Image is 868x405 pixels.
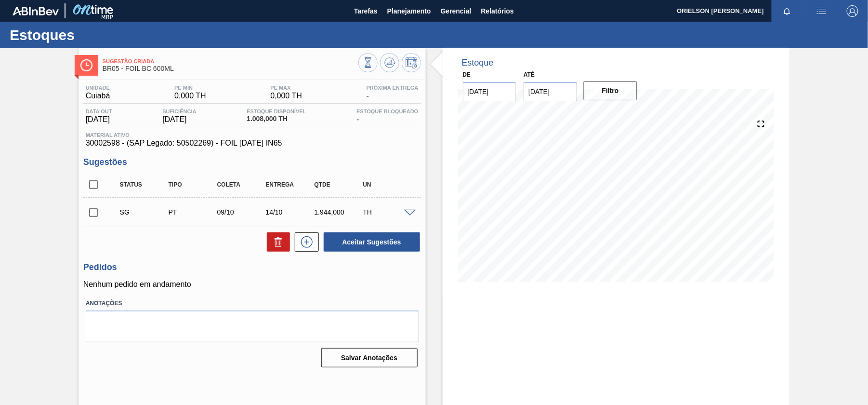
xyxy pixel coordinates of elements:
[360,208,414,216] div: TH
[166,181,220,188] div: Tipo
[356,108,418,114] span: Estoque Bloqueado
[290,232,319,252] div: Nova sugestão
[324,232,420,252] button: Aceitar Sugestões
[847,5,858,17] img: Logout
[174,92,206,100] span: 0,000 TH
[86,85,110,91] span: Unidade
[83,262,421,272] h3: Pedidos
[10,29,181,40] h1: Estoques
[816,5,828,17] img: userActions
[312,181,366,188] div: Qtde
[83,280,421,289] p: Nenhum pedido em andamento
[364,85,421,100] div: -
[524,82,577,101] input: dd/mm/yyyy
[463,71,471,78] label: De
[162,108,196,114] span: Suficiência
[86,139,419,148] span: 30002598 - (SAP Legado: 50502269) - FOIL [DATE] IN65
[247,115,306,122] span: 1.008,000 TH
[86,92,110,100] span: Cuiabá
[263,181,317,188] div: Entrega
[481,5,514,17] span: Relatórios
[772,4,802,18] button: Notificações
[80,59,92,71] img: Ícone
[86,108,112,114] span: Data out
[174,85,206,91] span: PE MIN
[215,208,269,216] div: 09/10/2025
[86,115,112,124] span: [DATE]
[86,132,419,138] span: Material ativo
[380,53,399,72] button: Atualizar Gráfico
[13,7,59,15] img: TNhmsLtSVTkK8tSr43FrP2fwEKptu5GPRR3wAAAABJRU5ErkJggg==
[463,82,516,101] input: dd/mm/yyyy
[354,5,378,17] span: Tarefas
[584,81,637,100] button: Filtro
[86,297,419,310] label: Anotações
[263,208,317,216] div: 14/10/2025
[462,58,494,68] div: Estoque
[524,71,535,78] label: Até
[312,208,366,216] div: 1.944,000
[354,108,421,124] div: -
[103,58,358,64] span: Sugestão Criada
[441,5,472,17] span: Gerencial
[162,115,196,124] span: [DATE]
[118,181,171,188] div: Status
[367,85,419,91] span: Próxima Entrega
[215,181,269,188] div: Coleta
[360,181,414,188] div: UN
[262,232,290,252] div: Excluir Sugestões
[270,92,302,100] span: 0,000 TH
[321,348,418,367] button: Salvar Anotações
[166,208,220,216] div: Pedido de Transferência
[247,108,306,114] span: Estoque Disponível
[83,157,421,167] h3: Sugestões
[358,53,378,72] button: Visão Geral dos Estoques
[387,5,431,17] span: Planejamento
[319,231,421,253] div: Aceitar Sugestões
[118,208,171,216] div: Sugestão Criada
[103,65,358,72] span: BR05 - FOIL BC 600ML
[402,53,421,72] button: Programar Estoque
[270,85,302,91] span: PE MAX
